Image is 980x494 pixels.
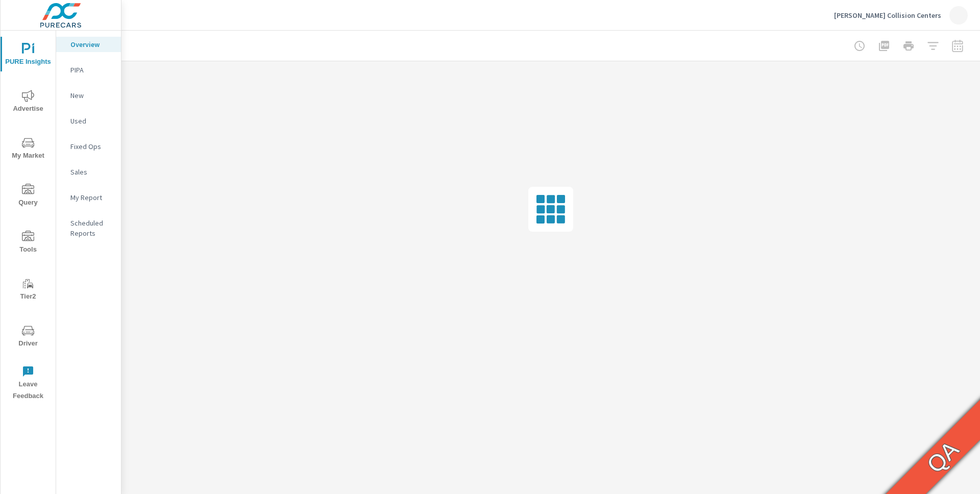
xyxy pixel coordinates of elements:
[56,139,121,154] div: Fixed Ops
[56,215,121,241] div: Scheduled Reports
[4,365,53,402] span: Leave Feedback
[70,39,113,50] p: Overview
[70,167,113,177] p: Sales
[56,37,121,52] div: Overview
[1,31,56,406] div: nav menu
[56,164,121,180] div: Sales
[70,65,113,75] p: PIPA
[56,62,121,78] div: PIPA
[4,278,53,303] span: Tier2
[70,141,113,152] p: Fixed Ops
[70,192,113,203] p: My Report
[834,11,941,20] p: [PERSON_NAME] Collision Centers
[70,218,113,238] p: Scheduled Reports
[70,90,113,101] p: New
[70,116,113,126] p: Used
[4,325,53,350] span: Driver
[4,184,53,209] span: Query
[56,88,121,103] div: New
[56,190,121,205] div: My Report
[4,90,53,115] span: Advertise
[56,113,121,129] div: Used
[4,43,53,68] span: PURE Insights
[4,231,53,256] span: Tools
[4,137,53,162] span: My Market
